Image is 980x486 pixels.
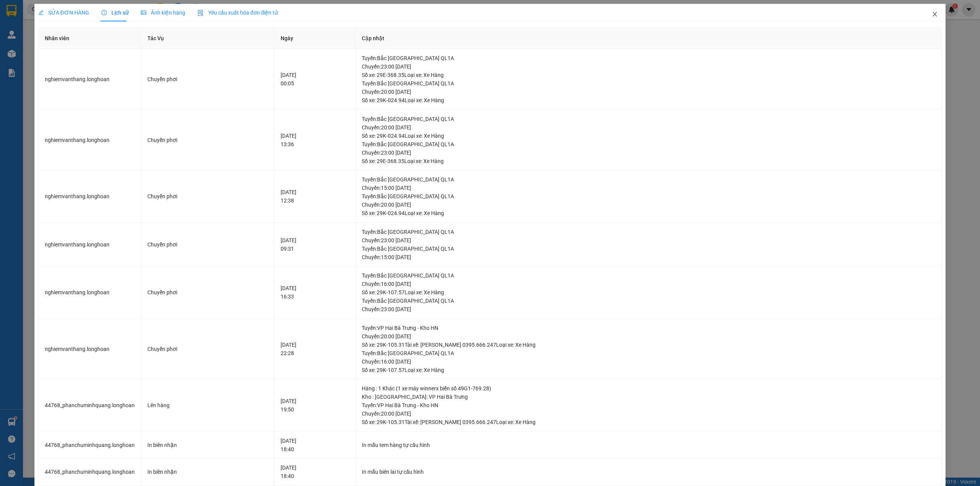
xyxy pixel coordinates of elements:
[141,10,146,15] span: picture
[281,236,350,253] div: [DATE] 09:31
[147,401,268,409] div: Lên hàng
[198,10,278,16] span: Yêu cầu xuất hóa đơn điện tử
[362,79,935,104] div: Tuyến : Bắc [GEOGRAPHIC_DATA] QL1A Chuyến: 20:00 [DATE] Số xe: 29K-024.94 Loại xe: Xe Hàng
[147,441,268,449] div: In biên nhận
[362,324,935,349] div: Tuyến : VP Hai Bà Trưng - Kho HN Chuyến: 20:00 [DATE] Số xe: 29K-105.31 Tài xế: [PERSON_NAME] 039...
[38,10,44,15] span: edit
[39,319,141,380] td: nghiemvanthang.longhoan
[147,75,268,83] div: Chuyển phơi
[362,175,935,192] div: Tuyến : Bắc [GEOGRAPHIC_DATA] QL1A Chuyến: 15:00 [DATE]
[281,188,350,205] div: [DATE] 12:38
[39,458,141,486] td: 44768_phanchuminhquang.longhoan
[147,288,268,297] div: Chuyển phơi
[147,240,268,249] div: Chuyển phơi
[362,271,935,297] div: Tuyến : Bắc [GEOGRAPHIC_DATA] QL1A Chuyến: 16:00 [DATE] Số xe: 29K-107.57 Loại xe: Xe Hàng
[274,28,356,49] th: Ngày
[362,441,935,449] div: In mẫu tem hàng tự cấu hình
[362,297,935,313] div: Tuyến : Bắc [GEOGRAPHIC_DATA] QL1A Chuyến: 23:00 [DATE]
[932,11,938,17] span: close
[147,345,268,353] div: Chuyển phơi
[281,341,350,357] div: [DATE] 22:28
[198,10,204,16] img: icon
[38,10,89,16] span: SỬA ĐƠN HÀNG
[147,468,268,476] div: In biên nhận
[39,266,141,319] td: nghiemvanthang.longhoan
[362,192,935,217] div: Tuyến : Bắc [GEOGRAPHIC_DATA] QL1A Chuyến: 20:00 [DATE] Số xe: 29K-024.94 Loại xe: Xe Hàng
[147,136,268,144] div: Chuyển phơi
[362,115,935,140] div: Tuyến : Bắc [GEOGRAPHIC_DATA] QL1A Chuyến: 20:00 [DATE] Số xe: 29K-024.94 Loại xe: Xe Hàng
[101,10,107,15] span: clock-circle
[362,228,935,245] div: Tuyến : Bắc [GEOGRAPHIC_DATA] QL1A Chuyến: 23:00 [DATE]
[39,223,141,267] td: nghiemvanthang.longhoan
[147,192,268,201] div: Chuyển phơi
[281,463,350,480] div: [DATE] 18:40
[141,28,274,49] th: Tác Vụ
[281,437,350,453] div: [DATE] 18:40
[362,54,935,79] div: Tuyến : Bắc [GEOGRAPHIC_DATA] QL1A Chuyến: 23:00 [DATE] Số xe: 29E-368.35 Loại xe: Xe Hàng
[281,132,350,148] div: [DATE] 13:36
[39,28,141,49] th: Nhân viên
[924,4,946,25] button: Close
[281,71,350,88] div: [DATE] 00:05
[362,393,935,401] div: Kho : [GEOGRAPHIC_DATA]: VP Hai Bà Trưng
[362,384,935,393] div: Hàng : 1 Khác (1 xe máy winnerx biển số 49G1-769.28)
[39,49,141,110] td: nghiemvanthang.longhoan
[39,379,141,432] td: 44768_phanchuminhquang.longhoan
[39,170,141,223] td: nghiemvanthang.longhoan
[39,432,141,459] td: 44768_phanchuminhquang.longhoan
[281,284,350,301] div: [DATE] 16:33
[281,397,350,414] div: [DATE] 19:50
[362,468,935,476] div: In mẫu biên lai tự cấu hình
[101,10,129,16] span: Lịch sử
[362,245,935,261] div: Tuyến : Bắc [GEOGRAPHIC_DATA] QL1A Chuyến: 15:00 [DATE]
[362,349,935,374] div: Tuyến : Bắc [GEOGRAPHIC_DATA] QL1A Chuyến: 16:00 [DATE] Số xe: 29K-107.57 Loại xe: Xe Hàng
[141,10,185,16] span: Ảnh kiện hàng
[362,401,935,426] div: Tuyến : VP Hai Bà Trưng - Kho HN Chuyến: 20:00 [DATE] Số xe: 29K-105.31 Tài xế: [PERSON_NAME] 039...
[39,110,141,171] td: nghiemvanthang.longhoan
[356,28,942,49] th: Cập nhật
[362,140,935,165] div: Tuyến : Bắc [GEOGRAPHIC_DATA] QL1A Chuyến: 23:00 [DATE] Số xe: 29E-368.35 Loại xe: Xe Hàng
